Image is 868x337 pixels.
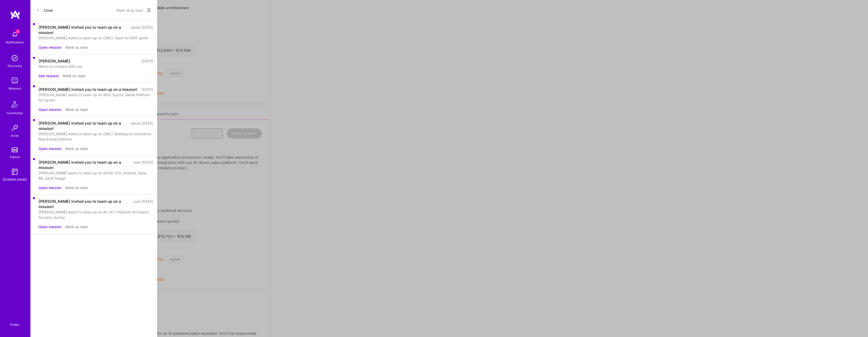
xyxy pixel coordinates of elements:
div: [DATE] [142,58,153,64]
div: [PERSON_NAME] invited you to team up on a mission! [39,121,128,131]
img: logo [10,10,20,19]
img: guide book [10,167,20,177]
button: Open mission [39,107,61,112]
div: about [DATE] [131,25,153,35]
button: Mark all as read [117,6,143,14]
button: Open mission [39,146,61,151]
div: about [DATE] [131,121,153,131]
div: Discovery [8,63,22,69]
a: Profile [8,317,21,327]
img: bell [10,29,20,40]
div: over [DATE] [133,199,153,209]
div: [PERSON_NAME] wants to team up on [URL]: Team for MVP sprint [39,35,153,41]
span: 6 [16,29,20,33]
button: Close [36,6,53,14]
div: [DOMAIN_NAME] [3,177,27,182]
img: discovery [10,53,20,63]
div: [PERSON_NAME] wants to team up on Grindr: iOS, Android, Data, BE, QA & Design [39,170,153,181]
img: teamwork [10,76,20,86]
div: [PERSON_NAME] invited you to team up on a mission! [39,25,128,35]
button: Mark as read [65,107,88,112]
div: Wants to connect with you [39,64,153,69]
button: Open mission [39,45,61,50]
button: Mark as read [65,224,88,229]
button: Open mission [39,185,61,190]
img: Community [9,98,21,110]
div: [PERSON_NAME] wants to team up on WSC Sports: GenAI Platform for Sports [39,92,153,103]
div: Community [7,110,23,116]
div: Missions [9,86,21,91]
img: tokens [12,147,18,152]
button: Mark as read [65,146,88,151]
div: over [DATE] [133,160,153,170]
button: Mark as read [65,185,88,190]
div: [PERSON_NAME] wants to team up on Ari: AI + Platform Architects for early startup [39,209,153,220]
button: Mark as read [65,45,88,50]
div: [PERSON_NAME] invited you to team up on a mission! [39,160,130,170]
div: [PERSON_NAME] invited you to team up on a mission! [39,199,130,209]
button: See request [39,73,59,78]
div: [PERSON_NAME] [39,58,70,64]
div: Notifications [6,40,24,45]
div: [DATE] [142,87,153,92]
div: Profile [10,322,19,327]
div: Invite [11,133,19,138]
img: Invite [10,123,20,133]
div: [PERSON_NAME] invited you to team up on a mission! [39,87,137,92]
div: Tokens [10,154,20,160]
div: [PERSON_NAME] wants to team up on [URL]: Building an Innovative Real Estate Platform [39,131,153,142]
button: Mark as read [63,73,85,78]
button: Open mission [39,224,61,229]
